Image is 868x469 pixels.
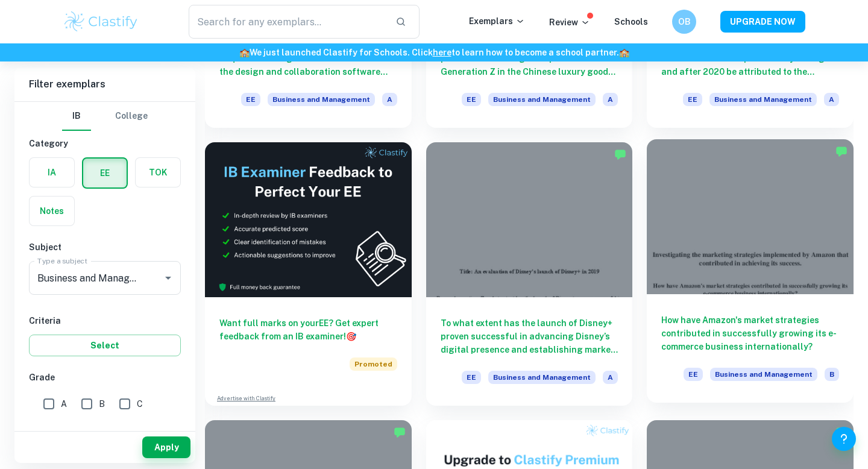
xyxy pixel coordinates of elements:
[835,426,848,438] img: Marked
[62,102,148,131] div: Filter type choice
[30,158,74,187] button: IA
[603,371,618,384] span: A
[63,10,139,34] img: Clastify logo
[205,142,412,297] img: Thumbnail
[29,314,181,327] h6: Criteria
[350,357,397,371] span: Promoted
[268,93,375,106] span: Business and Management
[136,158,180,187] button: TOK
[462,371,481,384] span: EE
[462,93,481,106] span: EE
[709,93,817,106] span: Business and Management
[241,93,260,106] span: EE
[142,436,190,458] button: Apply
[672,10,696,34] button: OB
[219,316,397,343] h6: Want full marks on your EE ? Get expert feedback from an IB examiner!
[835,145,848,157] img: Marked
[160,269,177,286] button: Open
[614,17,648,27] a: Schools
[29,137,181,150] h6: Category
[661,313,839,353] h6: How have Amazon's market strategies contributed in successfully growing its e-commerce business i...
[683,93,702,106] span: EE
[61,397,67,411] span: A
[29,241,181,254] h6: Subject
[62,102,91,131] button: IB
[205,142,412,406] a: Want full marks on yourEE? Get expert feedback from an IB examiner!PromotedAdvertise with Clastify
[37,256,87,266] label: Type a subject
[441,316,618,356] h6: To what extent has the launch of Disney+ proven successful in advancing Disney’s digital presence...
[29,335,181,356] button: Select
[426,142,633,406] a: To what extent has the launch of Disney+ proven successful in advancing Disney’s digital presence...
[239,48,250,57] span: 🏫
[647,142,854,406] a: How have Amazon's market strategies contributed in successfully growing its e-commerce business i...
[825,368,839,381] span: B
[832,427,856,451] button: Help and Feedback
[549,16,590,29] p: Review
[678,15,691,28] h6: OB
[217,394,275,403] a: Advertise with Clastify
[710,368,817,381] span: Business and Management
[488,371,596,384] span: Business and Management
[346,332,356,341] span: 🎯
[684,368,703,381] span: EE
[433,48,451,57] a: here
[394,426,406,438] img: Marked
[99,397,105,411] span: B
[614,148,626,160] img: Marked
[29,371,181,384] h6: Grade
[115,102,148,131] button: College
[83,159,127,187] button: EE
[488,93,596,106] span: Business and Management
[2,46,866,59] h6: We just launched Clastify for Schools. Click to learn how to become a school partner.
[382,93,397,106] span: A
[603,93,618,106] span: A
[189,5,386,39] input: Search for any exemplars...
[137,397,143,411] span: C
[824,93,839,106] span: A
[469,14,525,28] p: Exemplars
[30,197,74,225] button: Notes
[720,11,805,33] button: UPGRADE NOW
[14,68,195,101] h6: Filter exemplars
[619,48,629,57] span: 🏫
